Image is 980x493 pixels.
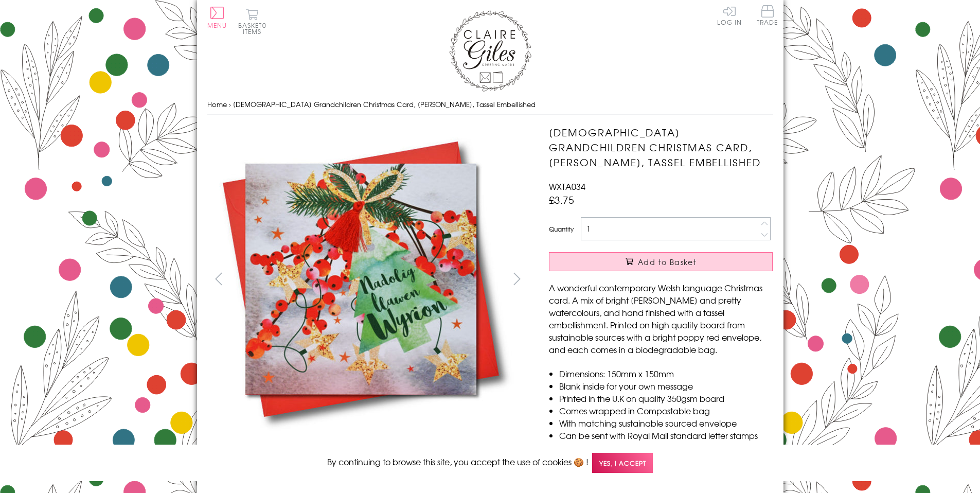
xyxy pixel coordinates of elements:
span: › [229,99,231,109]
button: prev [207,267,230,290]
span: Menu [207,21,227,30]
a: Home [207,99,227,109]
li: Can be sent with Royal Mail standard letter stamps [559,429,773,442]
p: A wonderful contemporary Welsh language Christmas card. A mix of bright [PERSON_NAME] and pretty ... [549,281,773,356]
span: £3.75 [549,192,574,207]
span: Add to Basket [638,257,697,267]
li: Comes wrapped in Compostable bag [559,404,773,417]
span: [DEMOGRAPHIC_DATA] Grandchildren Christmas Card, [PERSON_NAME], Tassel Embellished [233,99,536,109]
span: Yes, I accept [592,453,653,473]
span: Trade [757,5,778,25]
label: Quantity [549,224,574,234]
img: Welsh Grandchildren Christmas Card, Nadolig Llawen Wyrion, Tassel Embellished [207,125,516,433]
li: Printed in the U.K on quality 350gsm board [559,392,773,404]
button: Basket0 items [238,8,266,34]
img: Claire Giles Greetings Cards [449,10,531,92]
li: Blank inside for your own message [559,380,773,392]
a: Trade [757,5,778,27]
h1: [DEMOGRAPHIC_DATA] Grandchildren Christmas Card, [PERSON_NAME], Tassel Embellished [549,125,773,169]
nav: breadcrumbs [207,94,773,115]
button: Add to Basket [549,252,773,271]
button: next [505,267,528,290]
a: Log In [717,5,742,25]
li: With matching sustainable sourced envelope [559,417,773,429]
button: Menu [207,7,227,28]
li: Dimensions: 150mm x 150mm [559,367,773,380]
span: 0 items [243,21,266,36]
span: WXTA034 [549,180,585,192]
